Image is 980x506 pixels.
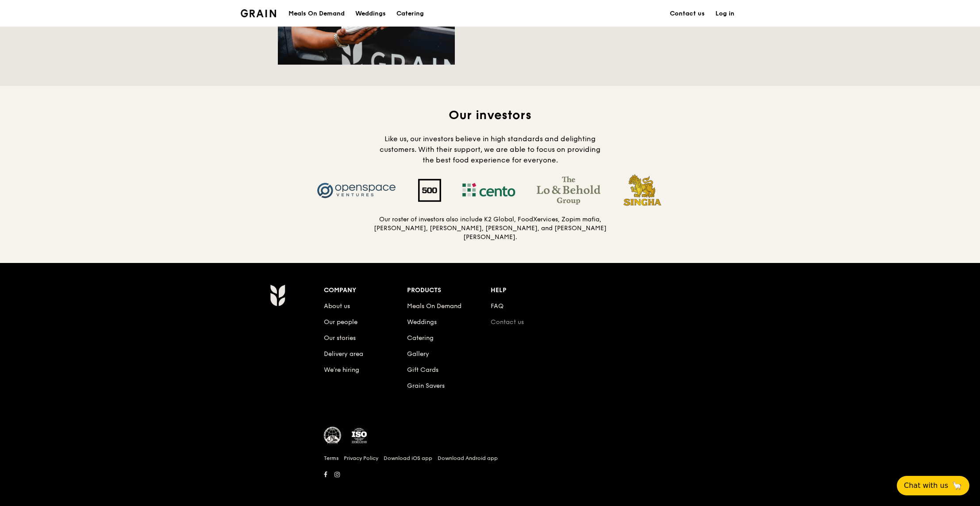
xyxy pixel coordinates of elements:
[407,382,445,390] a: Grain Savers
[491,302,503,310] a: FAQ
[491,284,574,297] div: Help
[407,366,438,374] a: Gift Cards
[407,318,437,326] a: Weddings
[526,176,611,205] img: The Lo & Behold Group
[491,318,524,326] a: Contact us
[324,334,356,342] a: Our stories
[396,0,424,27] div: Catering
[270,284,285,306] img: Grain
[449,108,531,123] span: Our investors
[438,455,498,462] a: Download Android app
[904,480,948,491] span: Chat with us
[710,0,740,27] a: Log in
[324,366,359,374] a: We’re hiring
[350,0,391,27] a: Weddings
[355,0,386,27] div: Weddings
[373,215,607,242] h5: Our roster of investors also include K2 Global, FoodXervices, Zopim mafia, [PERSON_NAME], [PERSON...
[235,481,745,488] h6: Revision
[324,284,407,297] div: Company
[407,334,434,342] a: Catering
[241,9,277,17] img: Grain
[350,427,368,444] img: ISO Certified
[452,176,526,205] img: Cento Ventures
[324,427,342,444] img: MUIS Halal Certified
[407,179,452,202] img: 500 Startups
[288,0,345,27] div: Meals On Demand
[384,455,432,462] a: Download iOS app
[324,302,350,310] a: About us
[665,0,710,27] a: Contact us
[306,176,407,205] img: Openspace Ventures
[611,173,674,208] img: Singha
[324,318,357,326] a: Our people
[391,0,429,27] a: Catering
[407,350,429,358] a: Gallery
[324,350,363,358] a: Delivery area
[344,455,378,462] a: Privacy Policy
[952,480,962,491] span: 🦙
[324,455,338,462] a: Terms
[897,476,969,495] button: Chat with us🦙
[407,284,491,297] div: Products
[407,302,461,310] a: Meals On Demand
[380,135,600,164] span: Like us, our investors believe in high standards and delighting customers. With their support, we...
